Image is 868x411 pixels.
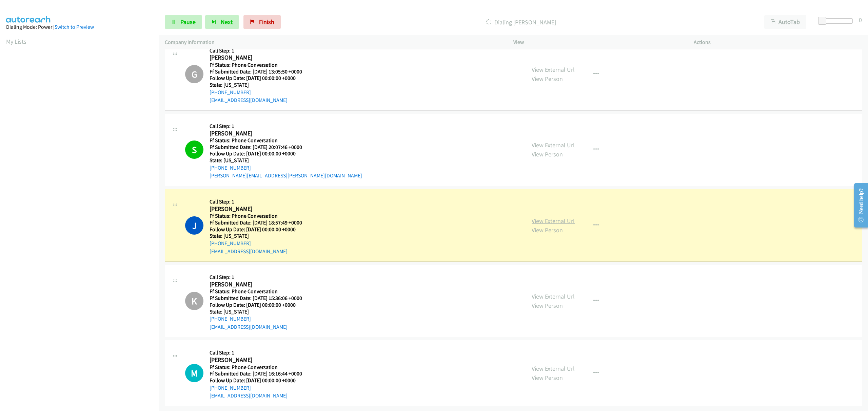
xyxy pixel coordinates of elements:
[210,123,362,130] h5: Call Step: 1
[532,226,563,234] a: View Person
[210,274,311,281] h5: Call Step: 1
[210,144,362,151] h5: Ff Submitted Date: [DATE] 20:07:46 +0000
[210,324,288,330] a: [EMAIL_ADDRESS][DOMAIN_NAME]
[532,374,563,382] a: View Person
[210,165,251,171] a: [PHONE_NUMBER]
[180,18,196,26] span: Pause
[210,219,311,226] h5: Ff Submitted Date: [DATE] 18:57:49 +0000
[259,18,274,26] span: Finish
[210,370,302,377] h5: Ff Submitted Date: [DATE] 16:16:44 +0000
[210,295,311,302] h5: Ff Submitted Date: [DATE] 15:36:06 +0000
[210,240,251,246] a: [PHONE_NUMBER]
[210,233,311,239] h5: State: [US_STATE]
[532,150,563,158] a: View Person
[165,38,501,46] p: Company Information
[532,141,575,149] a: View External Url
[210,288,311,295] h5: Ff Status: Phone Conversation
[55,24,94,30] a: Switch to Preview
[185,364,203,382] div: The call is yet to be attempted
[221,18,233,26] span: Next
[822,18,853,24] div: Delay between calls (in seconds)
[210,150,362,157] h5: Follow Up Date: [DATE] 00:00:00 +0000
[532,66,575,73] a: View External Url
[210,248,288,255] a: [EMAIL_ADDRESS][DOMAIN_NAME]
[210,62,311,68] h5: Ff Status: Phone Conversation
[210,47,311,54] h5: Call Step: 1
[210,75,311,82] h5: Follow Up Date: [DATE] 00:00:00 +0000
[6,38,26,45] a: My Lists
[532,302,563,309] a: View Person
[210,385,251,391] a: [PHONE_NUMBER]
[210,205,311,213] h2: [PERSON_NAME]
[532,75,563,83] a: View Person
[290,18,752,27] p: Dialing [PERSON_NAME]
[210,308,311,315] h5: State: [US_STATE]
[165,15,202,29] a: Pause
[210,68,311,75] h5: Ff Submitted Date: [DATE] 13:05:50 +0000
[185,364,203,382] h1: M
[210,377,302,384] h5: Follow Up Date: [DATE] 00:00:00 +0000
[764,15,806,29] button: AutoTab
[210,172,362,179] a: [PERSON_NAME][EMAIL_ADDRESS][PERSON_NAME][DOMAIN_NAME]
[210,82,311,88] h5: State: [US_STATE]
[6,23,153,31] div: Dialing Mode: Power |
[210,157,362,164] h5: State: [US_STATE]
[185,216,203,235] h1: J
[210,89,251,95] a: [PHONE_NUMBER]
[205,15,239,29] button: Next
[210,97,288,103] a: [EMAIL_ADDRESS][DOMAIN_NAME]
[210,130,311,137] h2: [PERSON_NAME]
[532,217,575,225] a: View External Url
[185,292,203,310] h1: K
[210,54,311,62] h2: [PERSON_NAME]
[694,38,862,46] p: Actions
[210,316,251,322] a: [PHONE_NUMBER]
[859,15,862,24] div: 0
[210,364,302,371] h5: Ff Status: Phone Conversation
[210,281,311,288] h2: [PERSON_NAME]
[6,52,159,374] iframe: Dialpad
[210,356,302,364] h2: [PERSON_NAME]
[185,65,203,83] h1: G
[532,365,575,372] a: View External Url
[185,140,203,159] h1: S
[210,302,311,308] h5: Follow Up Date: [DATE] 00:00:00 +0000
[532,293,575,300] a: View External Url
[513,38,682,46] p: View
[210,198,311,205] h5: Call Step: 1
[210,392,288,399] a: [EMAIL_ADDRESS][DOMAIN_NAME]
[210,349,302,356] h5: Call Step: 1
[210,137,362,144] h5: Ff Status: Phone Conversation
[210,226,311,233] h5: Follow Up Date: [DATE] 00:00:00 +0000
[243,15,281,29] a: Finish
[210,213,311,219] h5: Ff Status: Phone Conversation
[849,178,868,232] iframe: Resource Center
